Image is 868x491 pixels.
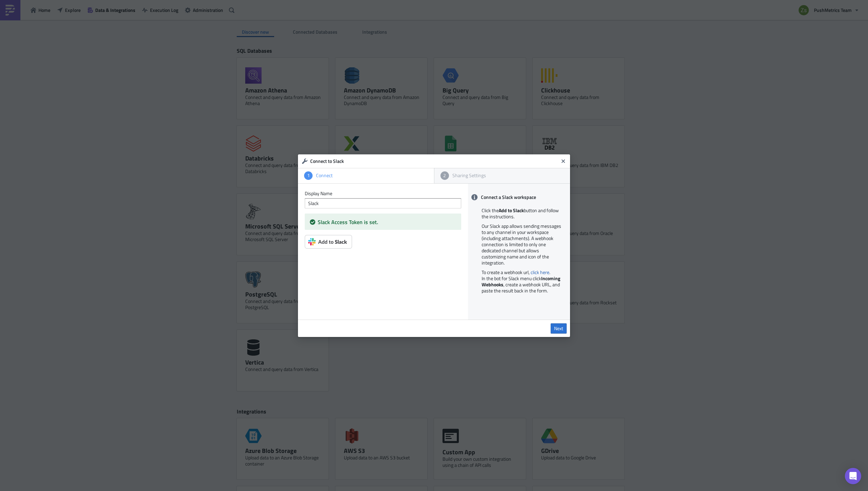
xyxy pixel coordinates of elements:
[304,171,313,180] div: 1
[482,207,563,220] p: Click the button and follow the instructions.
[305,190,461,197] label: Display Name
[482,269,563,294] p: To create a webhook url, . In the bot for Slack menu click , create a webhook URL, and paste the ...
[305,235,352,249] img: Add to Slack
[554,325,563,332] span: Next
[468,190,570,204] div: Connect a Slack workspace
[551,323,567,334] a: Next
[499,207,524,214] b: Add to Slack
[310,158,558,164] h6: Connect to Slack
[482,275,560,288] b: Incoming Webhooks
[449,172,564,179] div: Sharing Settings
[482,223,563,266] p: Our Slack app allows sending messages to any channel in your workspace (including attachments). A...
[531,269,549,276] a: click here
[305,198,461,208] input: Give it a name
[845,468,861,484] div: Open Intercom Messenger
[558,156,568,166] button: Close
[440,171,449,180] div: 2
[318,219,456,225] h5: Slack Access Token is set.
[313,172,428,179] div: Connect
